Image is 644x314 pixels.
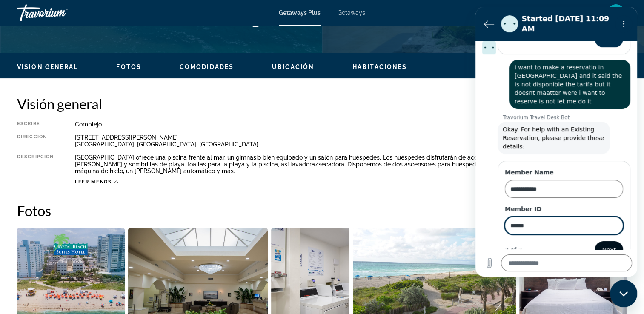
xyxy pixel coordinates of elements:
span: Visión general [17,63,78,70]
button: Habitaciones [352,63,407,71]
button: User Menu [605,4,627,22]
span: Ubicación [272,63,314,70]
div: [GEOGRAPHIC_DATA] ofrece una piscina frente al mar, un gimnasio bien equipado y un salón para hué... [75,154,627,174]
div: [STREET_ADDRESS][PERSON_NAME] [GEOGRAPHIC_DATA], [GEOGRAPHIC_DATA], [GEOGRAPHIC_DATA] [75,134,627,148]
button: Visión general [17,63,78,71]
span: Fotos [116,63,141,70]
button: Leer menos [75,179,119,185]
a: Getaways [338,9,365,16]
div: Descripción [17,154,54,174]
span: Comodidades [180,63,234,70]
h2: Fotos [17,202,627,219]
div: Escribe [17,121,54,128]
span: Leer menos [75,179,112,185]
span: Habitaciones [352,63,407,70]
div: Complejo [75,121,627,128]
h2: Visión general [17,95,627,112]
iframe: Messaging window [475,7,637,277]
button: Ubicación [272,63,314,71]
button: Fotos [116,63,141,71]
div: Dirección [17,134,54,148]
a: Travorium [17,2,102,24]
iframe: Button to launch messaging window, conversation in progress [610,280,637,307]
a: Getaways Plus [279,9,321,16]
button: Comodidades [180,63,234,71]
